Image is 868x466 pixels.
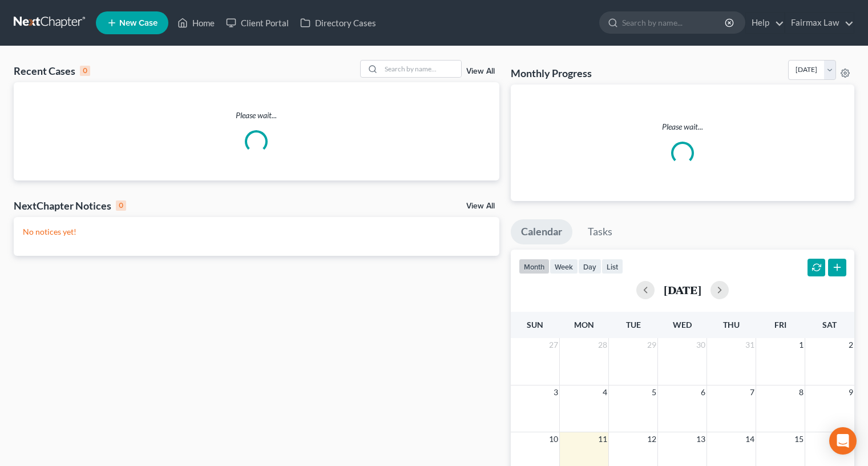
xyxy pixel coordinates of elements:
span: 14 [744,432,756,446]
span: 12 [646,432,657,446]
button: list [601,259,623,274]
span: New Case [119,19,158,27]
span: Sun [527,320,543,330]
div: 0 [80,66,90,76]
span: 2 [847,338,854,352]
span: Sat [822,320,837,330]
button: day [578,259,601,274]
p: Please wait... [14,110,499,121]
a: View All [466,67,495,75]
span: Thu [723,320,740,330]
span: 8 [798,385,805,399]
input: Search by name... [381,61,461,77]
span: 5 [651,385,657,399]
span: 3 [552,385,559,399]
div: Open Intercom Messenger [829,427,857,455]
a: View All [466,202,495,210]
div: NextChapter Notices [14,199,126,212]
span: 15 [793,432,805,446]
span: Fri [774,320,786,330]
h3: Monthly Progress [511,66,592,80]
span: 11 [597,432,608,446]
a: Home [172,13,220,33]
span: 1 [798,338,805,352]
span: 9 [847,385,854,399]
span: 31 [744,338,756,352]
a: Directory Cases [294,13,382,33]
span: Mon [574,320,594,330]
button: month [519,259,550,274]
div: 0 [116,200,126,211]
a: Tasks [578,219,623,244]
button: week [550,259,578,274]
span: Tue [626,320,641,330]
a: Fairmax Law [785,13,854,33]
div: Recent Cases [14,64,90,78]
span: 27 [548,338,559,352]
span: 28 [597,338,608,352]
a: Client Portal [220,13,294,33]
h2: [DATE] [664,284,701,296]
span: 30 [695,338,706,352]
span: Wed [673,320,692,330]
a: Calendar [511,219,572,244]
span: 29 [646,338,657,352]
input: Search by name... [622,12,726,33]
span: 13 [695,432,706,446]
p: Please wait... [520,121,845,132]
span: 6 [700,385,706,399]
span: 7 [749,385,756,399]
p: No notices yet! [23,226,490,238]
span: 10 [548,432,559,446]
span: 4 [601,385,608,399]
a: Help [746,13,784,33]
